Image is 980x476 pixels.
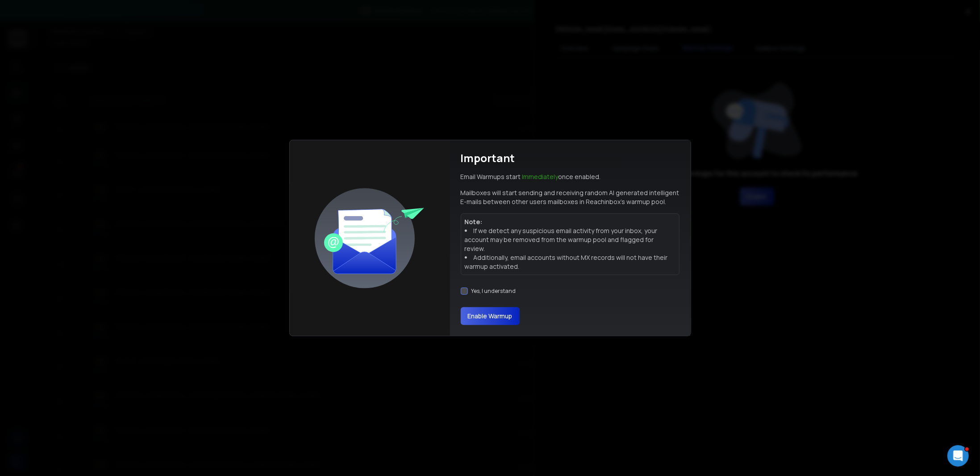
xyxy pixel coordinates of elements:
[471,288,516,295] label: Yes, I understand
[465,226,676,253] li: If we detect any suspicious email activity from your inbox, your account may be removed from the ...
[461,188,680,206] p: Mailboxes will start sending and receiving random AI generated intelligent E-mails between other ...
[461,151,515,165] h1: Important
[461,307,520,325] button: Enable Warmup
[522,172,559,181] span: Immediately
[461,172,601,181] p: Email Warmups start once enabled.
[465,253,676,271] li: Additionally, email accounts without MX records will not have their warmup activated.
[465,217,676,226] p: Note:
[947,445,969,467] iframe: Intercom live chat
